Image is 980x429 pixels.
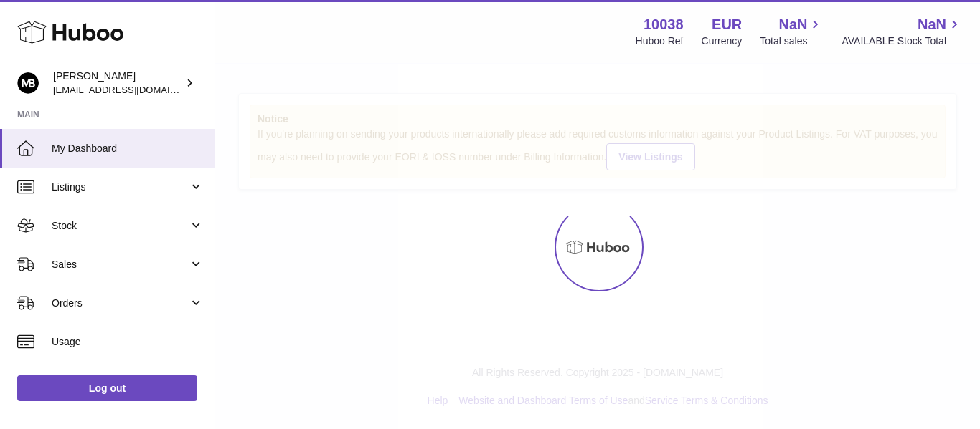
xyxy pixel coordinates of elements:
[17,375,197,401] a: Log out
[918,15,946,34] span: NaN
[52,335,204,349] span: Usage
[842,34,963,48] span: AVAILABLE Stock Total
[52,180,189,194] span: Listings
[52,297,189,310] span: Orders
[52,258,189,271] span: Sales
[778,15,807,34] span: NaN
[644,15,684,34] strong: 10038
[17,72,39,94] img: hi@margotbardot.com
[53,84,211,95] span: [EMAIL_ADDRESS][DOMAIN_NAME]
[760,34,824,48] span: Total sales
[712,15,742,34] strong: EUR
[52,142,204,155] span: My Dashboard
[842,15,963,48] a: NaN AVAILABLE Stock Total
[636,34,684,48] div: Huboo Ref
[760,15,824,48] a: NaN Total sales
[52,219,189,233] span: Stock
[702,34,743,48] div: Currency
[53,69,182,97] div: [PERSON_NAME]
